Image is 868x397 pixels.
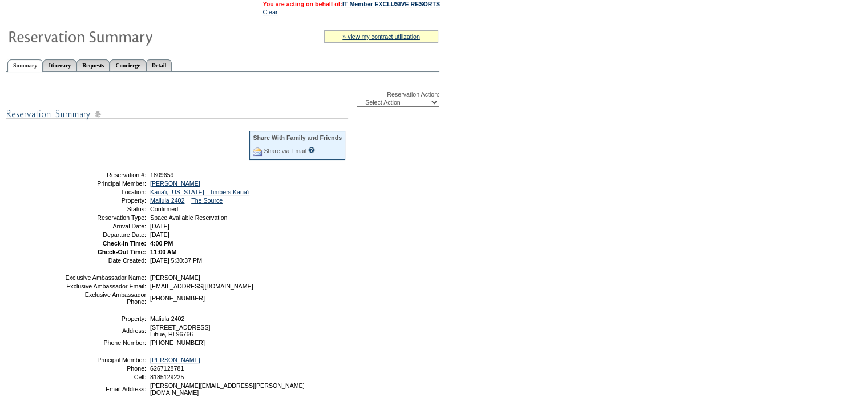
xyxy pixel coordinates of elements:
img: Reservaton Summary [7,25,236,47]
span: Confirmed [150,206,178,212]
span: 6267128781 [150,365,184,372]
strong: Check-Out Time: [98,248,146,255]
a: Maliula 2402 [150,197,184,204]
td: Exclusive Ambassador Phone: [64,291,146,305]
td: Departure Date: [64,231,146,238]
td: Date Created: [64,257,146,264]
a: Kaua'i, [US_STATE] - Timbers Kaua'i [150,189,249,195]
td: Property: [64,315,146,322]
span: [DATE] 5:30:37 PM [150,257,202,264]
td: Phone Number: [64,339,146,346]
a: Concierge [110,59,146,71]
a: Itinerary [43,59,76,71]
span: 8185129225 [150,374,184,380]
span: 11:00 AM [150,248,176,255]
td: Exclusive Ambassador Name: [64,274,146,281]
input: What is this? [308,147,315,153]
td: Location: [64,189,146,195]
span: [PERSON_NAME][EMAIL_ADDRESS][PERSON_NAME][DOMAIN_NAME] [150,382,305,396]
span: 1809659 [150,171,174,178]
td: Exclusive Ambassador Email: [64,283,146,290]
span: [STREET_ADDRESS] Lihue, HI 96766 [150,324,210,338]
td: Status: [64,206,146,212]
img: subTtlResSummary.gif [6,107,348,121]
td: Principal Member: [64,180,146,187]
a: [PERSON_NAME] [150,180,200,187]
div: Reservation Action: [6,91,439,107]
td: Cell: [64,374,146,380]
td: Arrival Date: [64,223,146,230]
span: [DATE] [150,231,169,238]
span: [EMAIL_ADDRESS][DOMAIN_NAME] [150,283,253,290]
strong: Check-In Time: [103,240,146,247]
div: Share With Family and Friends [253,134,342,141]
span: [PHONE_NUMBER] [150,295,205,302]
td: Property: [64,197,146,204]
td: Reservation Type: [64,214,146,221]
span: [PERSON_NAME] [150,274,200,281]
a: Detail [146,59,172,71]
a: Summary [7,59,43,72]
span: [DATE] [150,223,169,230]
a: » view my contract utilization [342,33,420,40]
a: [PERSON_NAME] [150,356,200,363]
td: Email Address: [64,382,146,396]
a: Requests [76,59,110,71]
span: Maliula 2402 [150,315,184,322]
td: Principal Member: [64,356,146,363]
a: The Source [191,197,223,204]
td: Phone: [64,365,146,372]
a: IT Member EXCLUSIVE RESORTS [342,1,440,7]
span: 4:00 PM [150,240,173,247]
span: Space Available Reservation [150,214,227,221]
td: Address: [64,324,146,338]
span: You are acting on behalf of: [263,1,440,7]
a: Share via Email [264,147,306,154]
span: [PHONE_NUMBER] [150,339,205,346]
td: Reservation #: [64,171,146,178]
a: Clear [263,9,277,15]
